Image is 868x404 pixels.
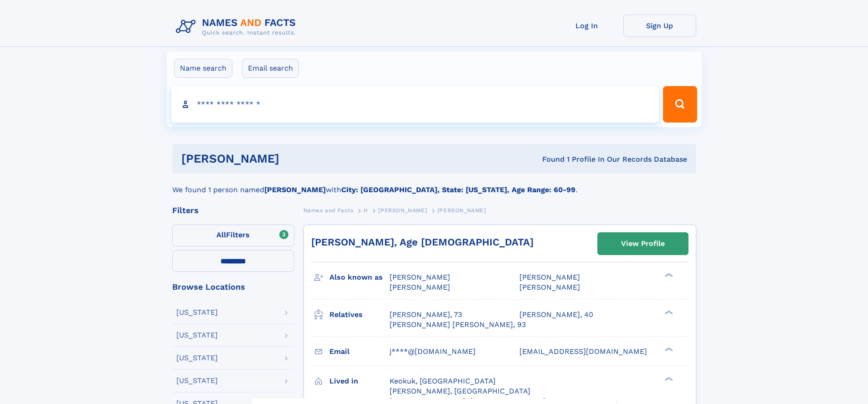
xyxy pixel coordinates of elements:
[172,15,303,39] img: Logo Names and Facts
[390,320,526,330] a: [PERSON_NAME] [PERSON_NAME], 93
[329,270,390,285] h3: Also known as
[621,233,665,254] div: View Profile
[390,377,496,385] span: Keokuk, [GEOGRAPHIC_DATA]
[264,185,326,194] b: [PERSON_NAME]
[598,233,688,255] a: View Profile
[329,307,390,322] h3: Relatives
[623,15,696,37] a: Sign Up
[378,205,427,216] a: [PERSON_NAME]
[519,283,580,291] span: [PERSON_NAME]
[390,310,462,320] a: [PERSON_NAME], 73
[390,387,530,395] span: [PERSON_NAME], [GEOGRAPHIC_DATA]
[663,86,697,123] button: Search Button
[172,283,294,291] div: Browse Locations
[329,344,390,359] h3: Email
[176,377,218,384] div: [US_STATE]
[663,272,673,278] div: ❯
[519,347,647,356] span: [EMAIL_ADDRESS][DOMAIN_NAME]
[519,310,593,320] a: [PERSON_NAME], 40
[663,309,673,315] div: ❯
[176,354,218,362] div: [US_STATE]
[172,225,294,246] label: Filters
[303,205,354,216] a: Names and Facts
[663,346,673,352] div: ❯
[172,174,696,195] div: We found 1 person named with .
[411,154,687,164] div: Found 1 Profile In Our Records Database
[378,207,427,214] span: [PERSON_NAME]
[550,15,623,37] a: Log In
[172,206,294,215] div: Filters
[390,273,450,281] span: [PERSON_NAME]
[216,230,226,239] span: All
[663,376,673,382] div: ❯
[341,185,575,194] b: City: [GEOGRAPHIC_DATA], State: [US_STATE], Age Range: 60-99
[437,207,486,214] span: [PERSON_NAME]
[242,59,299,78] label: Email search
[311,236,534,248] a: [PERSON_NAME], Age [DEMOGRAPHIC_DATA]
[390,283,450,291] span: [PERSON_NAME]
[171,86,659,123] input: search input
[519,273,580,281] span: [PERSON_NAME]
[181,153,411,164] h1: [PERSON_NAME]
[364,205,368,216] a: H
[174,59,232,78] label: Name search
[176,332,218,339] div: [US_STATE]
[329,373,390,389] h3: Lived in
[176,309,218,316] div: [US_STATE]
[364,207,368,214] span: H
